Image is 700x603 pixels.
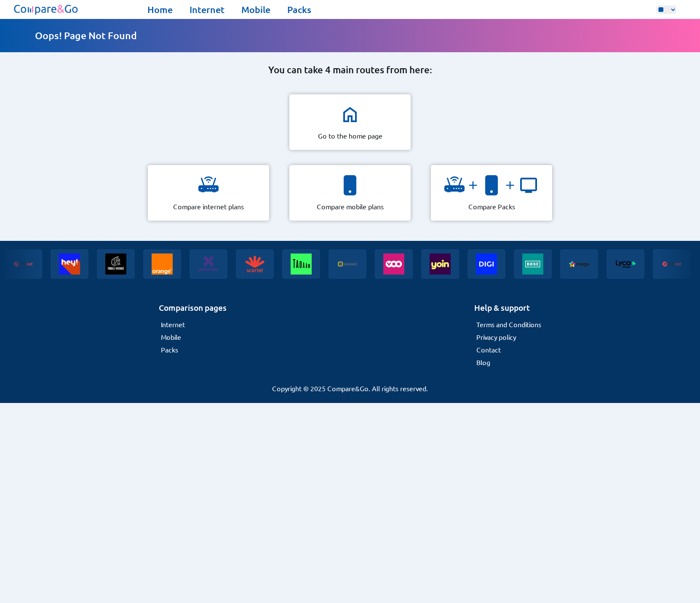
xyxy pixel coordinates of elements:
a: Mobile [241,4,270,16]
p: Compare internet plans [173,202,244,211]
a: Blog [476,358,490,366]
h1: Oops! Page Not Found [35,29,665,42]
img: Mega banner logo [560,249,598,279]
img: Edpnet banner logo [4,249,42,279]
img: Edpnet banner logo [653,249,691,279]
a: Contact [476,345,501,354]
img: and [465,179,481,192]
p: Copyright © 2025 Compare&Go. All rights reserved. [272,384,428,392]
img: Digi banner logo [468,249,505,279]
img: Orange banner logo [143,249,181,279]
img: icon representing a smartphone [481,175,502,195]
img: Mobile vikings banner logo [97,249,135,279]
p: Go to the home page [318,131,382,140]
a: icon representing a click Go to the home page [283,94,417,150]
img: icon representing a tv [518,175,539,195]
img: Telenet banner logo [329,249,366,279]
img: Yoin banner logo [421,249,459,279]
h2: You can take 4 main routes from here: [268,64,432,76]
img: Voo banner logo [375,249,413,279]
img: Proximus banner logo [190,249,227,279]
a: icon representing a click Compare internet plans [141,165,276,221]
img: icon representing a wifi [444,175,465,195]
img: Base banner logo [514,249,552,279]
a: Packs [287,4,311,16]
a: icon representing a wifiandicon representing a smartphoneandicon representing a tv Compare Packs [424,165,559,221]
img: Scarlet banner logo [236,249,274,279]
a: Terms and Conditions [476,320,541,328]
img: icon representing a click [198,175,219,195]
a: Mobile [161,333,181,341]
a: Packs [161,345,178,354]
img: Lycamobile banner logo [606,249,644,279]
img: and [502,179,518,192]
a: Internet [161,320,185,328]
img: icon representing a click [340,104,360,125]
img: icon representing a magnifying glass [340,175,360,195]
img: Tadaam banner logo [282,249,320,279]
a: Privacy policy [476,333,516,341]
h2: Comparison pages [159,302,227,313]
a: icon representing a magnifying glass Compare mobile plans [283,165,417,221]
p: Compare Packs [468,202,515,211]
p: Compare mobile plans [317,202,384,211]
img: Heytelecom banner logo [51,249,88,279]
h2: Help & support [474,302,541,313]
img: Logo of Compare&Go [12,2,80,17]
a: Home [147,4,173,16]
a: Internet [190,4,224,16]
